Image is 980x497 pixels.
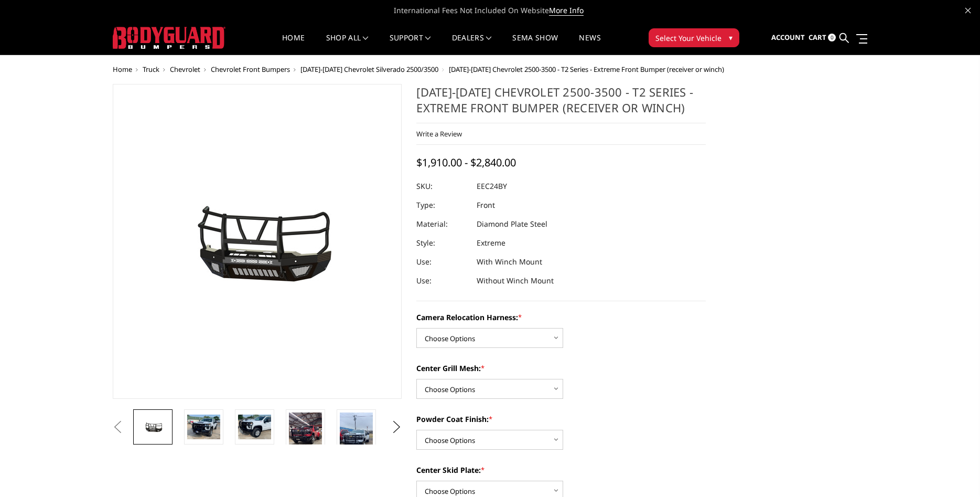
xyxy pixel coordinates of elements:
[416,155,516,170] span: $1,910.00 - $2,840.00
[828,34,836,41] span: 0
[282,34,305,55] a: Home
[809,24,836,52] a: Cart 0
[477,196,495,215] dd: Front
[143,65,159,74] a: Truck
[326,34,369,55] a: shop all
[416,129,462,139] a: Write a Review
[300,65,438,74] a: [DATE]-[DATE] Chevrolet Silverado 2500/3500
[477,271,554,290] dd: Without Winch Mount
[549,5,584,16] a: More Info
[655,33,721,44] span: Select Your Vehicle
[416,84,706,123] h1: [DATE]-[DATE] Chevrolet 2500-3500 - T2 Series - Extreme Front Bumper (receiver or winch)
[416,234,469,252] dt: Style:
[416,271,469,290] dt: Use:
[211,65,290,74] a: Chevrolet Front Bumpers
[771,33,805,42] span: Account
[187,415,220,439] img: 2024-2025 Chevrolet 2500-3500 - T2 Series - Extreme Front Bumper (receiver or winch)
[113,84,402,399] a: 2024-2025 Chevrolet 2500-3500 - T2 Series - Extreme Front Bumper (receiver or winch)
[340,413,373,471] img: 2024-2025 Chevrolet 2500-3500 - T2 Series - Extreme Front Bumper (receiver or winch)
[452,34,492,55] a: Dealers
[477,177,507,196] dd: EEC24BY
[416,252,469,271] dt: Use:
[390,34,431,55] a: Support
[579,34,600,55] a: News
[416,464,706,475] label: Center Skid Plate:
[449,65,724,74] span: [DATE]-[DATE] Chevrolet 2500-3500 - T2 Series - Extreme Front Bumper (receiver or winch)
[649,28,739,47] button: Select Your Vehicle
[477,252,542,271] dd: With Winch Mount
[729,32,733,43] span: ▾
[170,65,200,74] a: Chevrolet
[416,215,469,234] dt: Material:
[416,414,706,425] label: Powder Coat Finish:
[110,419,126,435] button: Previous
[809,33,826,42] span: Cart
[238,415,271,439] img: 2024-2025 Chevrolet 2500-3500 - T2 Series - Extreme Front Bumper (receiver or winch)
[512,34,558,55] a: SEMA Show
[416,196,469,215] dt: Type:
[477,215,547,234] dd: Diamond Plate Steel
[477,234,505,252] dd: Extreme
[113,27,225,49] img: BODYGUARD BUMPERS
[113,65,132,74] a: Home
[416,363,706,374] label: Center Grill Mesh:
[289,413,322,471] img: 2024-2025 Chevrolet 2500-3500 - T2 Series - Extreme Front Bumper (receiver or winch)
[416,177,469,196] dt: SKU:
[389,419,404,435] button: Next
[771,24,805,52] a: Account
[416,312,706,323] label: Camera Relocation Harness:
